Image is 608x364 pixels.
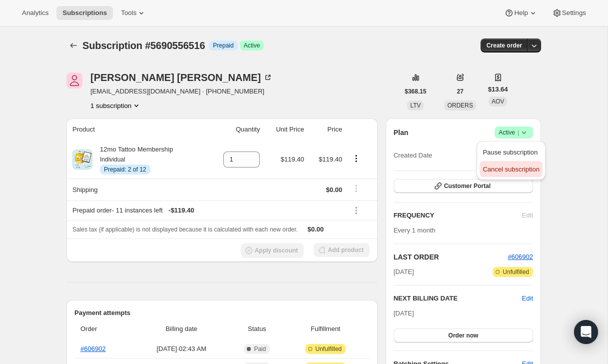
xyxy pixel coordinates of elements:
[451,84,469,98] button: 27
[447,102,473,109] span: ORDERS
[72,205,342,215] div: Prepaid order - 11 instances left
[546,6,592,20] button: Settings
[487,41,522,49] span: Create order
[457,87,463,95] span: 27
[281,155,304,163] span: $119.40
[66,72,82,88] span: Jeanne Brenner
[492,98,504,105] span: AOV
[562,9,586,17] span: Settings
[72,226,298,233] span: Sales tax (if applicable) is not displayed because it is calculated with each new order.
[394,293,522,303] h2: NEXT BILLING DATE
[514,9,528,17] span: Help
[394,150,432,160] span: Created Date
[82,40,205,51] span: Subscription #5690556516
[394,267,414,277] span: [DATE]
[74,318,133,340] th: Order
[136,324,226,334] span: Billing date
[208,118,263,140] th: Quantity
[308,225,324,233] span: $0.00
[80,345,106,352] a: #606902
[574,320,598,344] div: Open Intercom Messenger
[168,205,194,215] span: - $119.40
[394,328,533,342] button: Order now
[348,153,364,164] button: Product actions
[499,127,529,137] span: Active
[480,161,542,177] button: Cancel subscription
[72,149,92,169] img: product img
[16,6,54,20] button: Analytics
[448,331,478,339] span: Order now
[394,127,409,137] h2: Plan
[115,6,152,20] button: Tools
[92,144,173,174] div: 12mo Tattoo Membership
[483,148,538,156] span: Pause subscription
[315,345,342,353] span: Unfulfilled
[90,86,273,96] span: [EMAIL_ADDRESS][DOMAIN_NAME] · [PHONE_NUMBER]
[394,309,414,317] span: [DATE]
[90,72,273,82] div: [PERSON_NAME] [PERSON_NAME]
[483,165,539,173] span: Cancel subscription
[288,324,364,334] span: Fulfillment
[394,179,533,193] button: Customer Portal
[326,186,342,193] span: $0.00
[444,182,491,190] span: Customer Portal
[232,324,281,334] span: Status
[508,253,533,260] a: #606902
[394,226,436,234] span: Every 1 month
[522,293,533,303] button: Edit
[74,308,370,318] h2: Payment attempts
[508,252,533,262] button: #606902
[394,210,522,220] h2: FREQUENCY
[481,38,528,52] button: Create order
[319,155,342,163] span: $119.40
[410,102,421,109] span: LTV
[22,9,48,17] span: Analytics
[66,178,208,200] th: Shipping
[348,183,364,194] button: Shipping actions
[394,252,508,262] h2: LAST ORDER
[518,128,519,136] span: |
[100,156,125,163] small: Individual
[213,41,233,49] span: Prepaid
[405,87,426,95] span: $368.15
[488,84,508,94] span: $13.64
[136,344,226,354] span: [DATE] · 02:43 AM
[307,118,345,140] th: Price
[399,84,432,98] button: $368.15
[254,345,266,353] span: Paid
[498,6,544,20] button: Help
[121,9,136,17] span: Tools
[263,118,307,140] th: Unit Price
[104,165,146,173] span: Prepaid: 2 of 12
[503,268,529,276] span: Unfulfilled
[62,9,107,17] span: Subscriptions
[480,144,542,160] button: Pause subscription
[66,38,80,52] button: Subscriptions
[90,100,141,110] button: Product actions
[244,41,260,49] span: Active
[56,6,113,20] button: Subscriptions
[66,118,208,140] th: Product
